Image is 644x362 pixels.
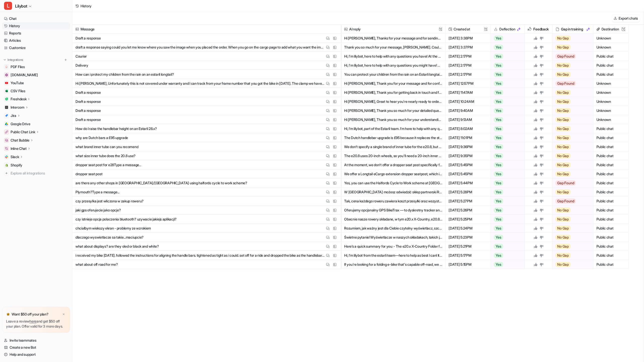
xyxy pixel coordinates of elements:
[5,65,8,68] img: PDF Files
[555,108,571,113] span: No Gap
[491,197,522,206] button: Yes
[555,153,571,158] span: No Gap
[595,178,626,188] span: Public chat
[11,129,35,134] p: Public Chat Link
[448,169,489,178] span: [DATE] 5:45PM
[5,81,8,84] img: YouTube
[491,142,522,151] button: Yes
[555,81,576,86] span: Gap Found
[552,88,590,97] button: No Gap
[62,313,65,316] img: x
[491,52,522,61] button: Yes
[555,36,571,41] span: No Gap
[494,144,503,149] span: Yes
[11,138,29,143] p: Chat Bubble
[491,151,522,160] button: Yes
[595,88,626,97] span: Unknown
[4,171,9,176] img: explore all integrations
[555,99,571,104] span: No Gap
[5,164,8,167] img: Shopify
[5,106,8,109] img: Intercom
[75,169,102,178] p: dropper seat post
[344,34,442,43] button: Hi [PERSON_NAME], Thanks for your message and for sending over the picture of your e28.8’s front ...
[552,34,590,43] button: No Gap
[448,215,489,224] span: [DATE] 5:25PM
[494,226,503,231] span: Yes
[344,178,442,188] button: Yes, you can use the Halfords Cycle to Work scheme at [GEOGRAPHIC_DATA]. We partner with all the ...
[552,70,590,79] button: No Gap
[75,133,128,142] p: why are Dutch bars a £95 upgrade
[491,224,522,233] button: Yes
[491,106,522,115] button: Yes
[555,208,571,213] span: No Gap
[491,260,522,269] button: Yes
[555,235,571,240] span: No Gap
[448,142,489,151] span: [DATE] 9:36PM
[595,251,626,260] span: Public chat
[552,79,590,88] button: Gap Found
[552,115,590,124] button: No Gap
[612,15,640,22] button: Export chats
[344,151,442,160] button: The e20.8 uses 20-inch wheels, so you'll need a 20-inch inner tube for your tyres. It's a good id...
[344,88,442,97] button: Hi [PERSON_NAME], Thank you for getting back in touch and for sharing the details about your e28....
[494,153,503,158] span: Yes
[555,63,571,68] span: No Gap
[595,25,626,34] span: Destination
[494,126,503,131] span: Yes
[499,25,515,34] h2: Deflection
[555,180,576,186] span: Gap Found
[8,58,23,62] p: Integrations
[6,319,66,329] p: Leave a review and get $50 off your plan. Offer valid for 3 more days.
[491,133,522,142] button: Yes
[75,151,136,160] p: what size inner tube does the 20.8 use?
[11,80,24,85] span: YouTube
[448,188,489,197] span: [DATE] 5:28PM
[344,188,442,197] button: W [GEOGRAPHIC_DATA] możesz odwiedzić sklep partnerski Red Brick Cycles, który oferuje nasze rower...
[448,61,489,70] span: [DATE] 2:17PM
[552,106,590,115] button: No Gap
[595,115,626,124] span: Unknown
[552,52,590,61] button: Gap Found
[491,79,522,88] button: Yes
[75,142,138,151] p: what brand inner tube can you recomend
[80,3,92,9] div: History
[448,25,489,34] span: Created at
[75,251,325,260] p: i received my bike [DATE]. followed the instructions for aligning the handle bars. tightened as t...
[595,79,626,88] span: Unknown
[595,70,626,79] span: Public chat
[491,34,522,43] button: Yes
[552,188,590,197] button: No Gap
[75,124,157,133] p: How do I raise the handlebar height on an Estarli 28.x?
[595,133,626,142] span: Public chat
[344,133,442,142] button: The Dutch handlebar upgrade is £95 because it replaces the standard straight handlebars on the E2...
[448,151,489,160] span: [DATE] 9:35PM
[75,97,101,106] p: Draft a response
[75,242,159,251] p: what about displays? are they oled or black and white?
[5,122,8,125] img: Google Drive
[491,233,522,242] button: Yes
[494,81,503,86] span: Yes
[555,90,571,95] span: No Gap
[2,22,70,29] a: History
[595,151,626,160] span: Public chat
[494,235,503,240] span: Yes
[555,171,571,176] span: No Gap
[75,52,87,61] p: Courier
[552,178,590,188] button: Gap Found
[555,117,571,122] span: No Gap
[5,73,8,76] img: www.estarli.co.uk
[75,206,121,215] p: jaki gps oferujecie jako opcje?
[494,180,503,186] span: Yes
[344,142,442,151] button: We don't specify a single brand of inner tube for the e20.8, but any good quality 20-inch inner t...
[75,106,101,115] p: Draft a response
[491,70,522,79] button: Yes
[75,43,325,52] p: draft a response saying could you let me know where you saw the image when you placed the order. ...
[555,262,571,267] span: No Gap
[491,160,522,169] button: Yes
[491,88,522,97] button: Yes
[555,72,571,77] span: No Gap
[552,133,590,142] button: No Gap
[344,206,442,215] button: Oferujemy opcjonalny GPS BikeTrax — to dyskretny tracker antykradzieżowy, który można zamówić raz...
[595,206,626,215] span: Public chat
[344,260,442,269] button: If you're looking for a folding e-bike that's capable off-road, we have a few great options suita...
